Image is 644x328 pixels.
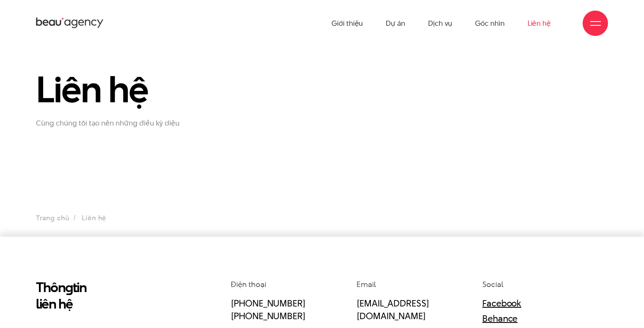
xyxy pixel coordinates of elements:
[36,213,69,223] a: Trang chủ
[231,309,305,322] a: [PHONE_NUMBER]
[36,119,218,128] p: Cùng chúng tôi tạo nên những điều kỳ diệu
[36,279,169,312] h2: Thôn tin liên hệ
[482,279,503,290] span: Social
[231,279,266,290] span: Điện thoại
[36,70,218,109] h1: Liên hệ
[482,297,521,309] a: Facebook
[357,297,429,322] a: [EMAIL_ADDRESS][DOMAIN_NAME]
[65,278,73,297] en: g
[231,297,305,309] a: [PHONE_NUMBER]
[357,279,376,290] span: Email
[482,312,517,325] a: Behance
